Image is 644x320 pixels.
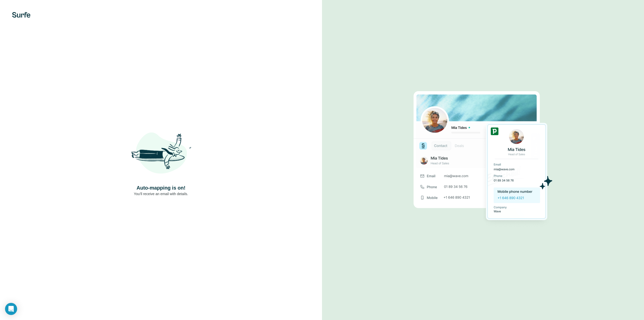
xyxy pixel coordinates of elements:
img: Download Success [414,91,552,229]
p: You’ll receive an email with details. [134,191,188,196]
img: Shaka Illustration [131,124,191,184]
h4: Auto-mapping is on! [137,184,185,191]
img: Surfe's logo [12,12,30,18]
div: Open Intercom Messenger [5,303,17,315]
